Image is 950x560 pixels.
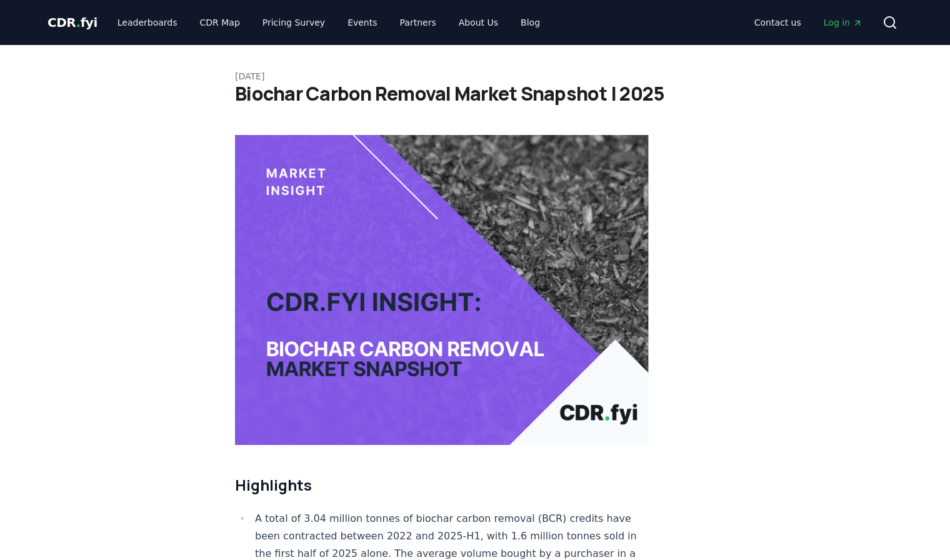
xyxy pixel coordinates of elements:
[744,11,872,34] nav: Main
[235,70,715,82] p: [DATE]
[47,14,97,31] a: CDR.fyi
[235,135,649,445] img: blog post image
[390,11,446,34] a: Partners
[449,11,508,34] a: About Us
[337,11,387,34] a: Events
[824,16,862,29] span: Log in
[252,11,335,34] a: Pricing Survey
[235,475,649,495] h2: Highlights
[190,11,250,34] a: CDR Map
[511,11,550,34] a: Blog
[47,15,97,30] span: CDR fyi
[235,82,715,105] h1: Biochar Carbon Removal Market Snapshot | 2025
[744,11,811,34] a: Contact us
[814,11,872,34] a: Log in
[76,15,81,30] span: .
[107,11,187,34] a: Leaderboards
[107,11,550,34] nav: Main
